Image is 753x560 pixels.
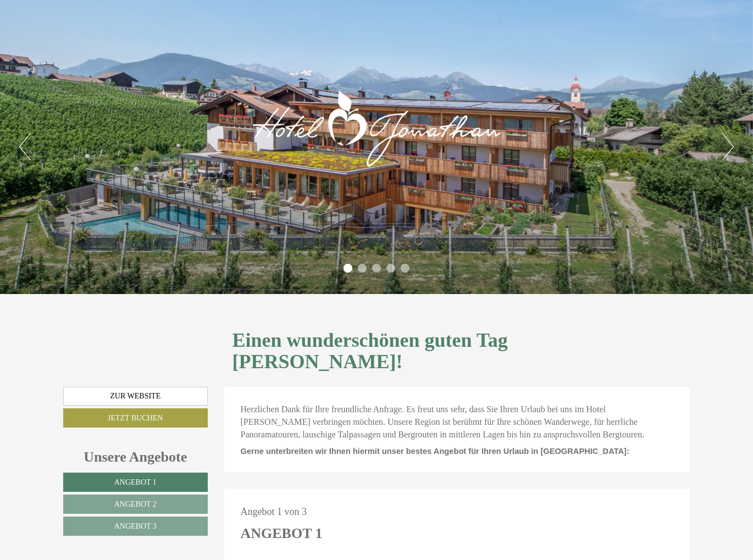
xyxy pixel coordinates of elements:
button: Previous [19,133,31,160]
span: Angebot 1 von 3 [241,506,307,517]
span: Gerne unterbreiten wir Ihnen hiermit unser bestes Angebot für Ihren Urlaub in [GEOGRAPHIC_DATA]: [241,447,629,456]
p: Herzlichen Dank für Ihre freundliche Anfrage. Es freut uns sehr, dass Sie Ihren Urlaub bei uns im... [241,403,674,441]
span: Angebot 2 [114,500,157,508]
span: Angebot 1 [114,478,157,486]
div: Unsere Angebote [63,447,208,467]
div: Angebot 1 [241,523,323,544]
a: Jetzt buchen [63,408,208,428]
span: Angebot 3 [114,522,157,530]
a: Zur Website [63,387,208,406]
button: Next [722,133,734,160]
h1: Einen wunderschönen guten Tag [PERSON_NAME]! [232,330,682,373]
